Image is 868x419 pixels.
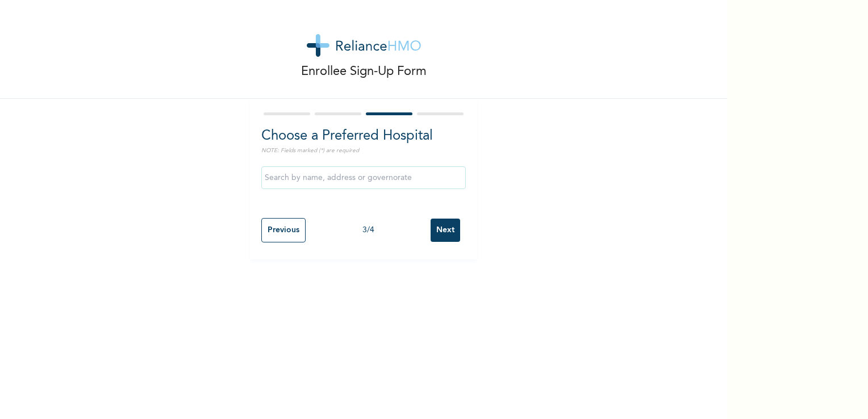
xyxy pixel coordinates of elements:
[301,62,427,81] p: Enrollee Sign-Up Form
[261,126,466,146] h2: Choose a Preferred Hospital
[431,219,460,242] input: Next
[261,166,466,189] input: Search by name, address or governorate
[261,218,306,242] input: Previous
[307,34,421,57] img: logo
[306,224,431,236] div: 3 / 4
[261,146,466,155] p: NOTE: Fields marked (*) are required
